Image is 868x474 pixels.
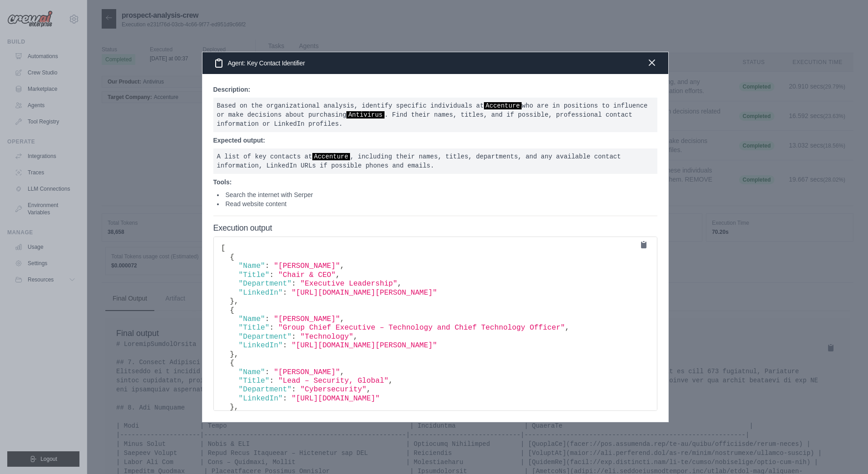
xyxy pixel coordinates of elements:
[283,289,287,297] span: :
[239,341,283,350] span: "LinkedIn"
[221,244,226,252] span: [
[239,395,283,403] span: "LinkedIn"
[213,137,265,144] strong: Expected output:
[230,359,234,367] span: {
[291,395,380,403] span: "[URL][DOMAIN_NAME]"
[301,385,367,394] span: "Cybersecurity"
[278,377,389,385] span: "Lead – Security, Global"
[239,271,270,279] span: "Title"
[230,306,234,315] span: {
[265,368,270,376] span: :
[217,199,657,208] li: Read website content
[270,271,274,279] span: :
[484,102,522,109] span: Accenture
[291,341,437,350] span: "[URL][DOMAIN_NAME][PERSON_NAME]"
[270,377,274,385] span: :
[213,86,251,93] strong: Description:
[217,190,657,199] li: Search the internet with Serper
[291,289,437,297] span: "[URL][DOMAIN_NAME][PERSON_NAME]"
[335,271,340,279] span: ,
[340,262,345,270] span: ,
[239,315,265,323] span: "Name"
[366,385,371,394] span: ,
[389,377,393,385] span: ,
[346,111,385,118] span: Antivirus
[234,351,239,359] span: ,
[301,280,398,288] span: "Executive Leadership"
[565,324,569,332] span: ,
[213,223,657,233] h4: Execution output
[239,385,292,394] span: "Department"
[239,377,270,385] span: "Title"
[291,280,296,288] span: :
[239,262,265,270] span: "Name"
[278,271,335,279] span: "Chair & CEO"
[340,368,345,376] span: ,
[213,98,657,132] pre: Based on the organizational analysis, identify specific individuals at who are in positions to in...
[270,324,274,332] span: :
[213,148,657,174] pre: A list of key contacts at , including their names, titles, departments, and any available contact...
[239,280,292,288] span: "Department"
[274,368,340,376] span: "[PERSON_NAME]"
[213,178,232,186] strong: Tools:
[234,403,239,411] span: ,
[353,333,358,341] span: ,
[340,315,345,323] span: ,
[283,341,287,350] span: :
[283,395,287,403] span: :
[239,324,270,332] span: "Title"
[239,333,292,341] span: "Department"
[291,385,296,394] span: :
[230,253,234,262] span: {
[301,333,354,341] span: "Technology"
[230,351,234,359] span: }
[278,324,565,332] span: "Group Chief Executive – Technology and Chief Technology Officer"
[397,280,402,288] span: ,
[234,297,239,306] span: ,
[265,315,270,323] span: :
[239,289,283,297] span: "LinkedIn"
[230,403,234,411] span: }
[274,262,340,270] span: "[PERSON_NAME]"
[291,333,296,341] span: :
[239,368,265,376] span: "Name"
[312,153,350,160] span: Accenture
[230,297,234,306] span: }
[213,58,305,69] h3: Agent: Key Contact Identifier
[265,262,270,270] span: :
[274,315,340,323] span: "[PERSON_NAME]"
